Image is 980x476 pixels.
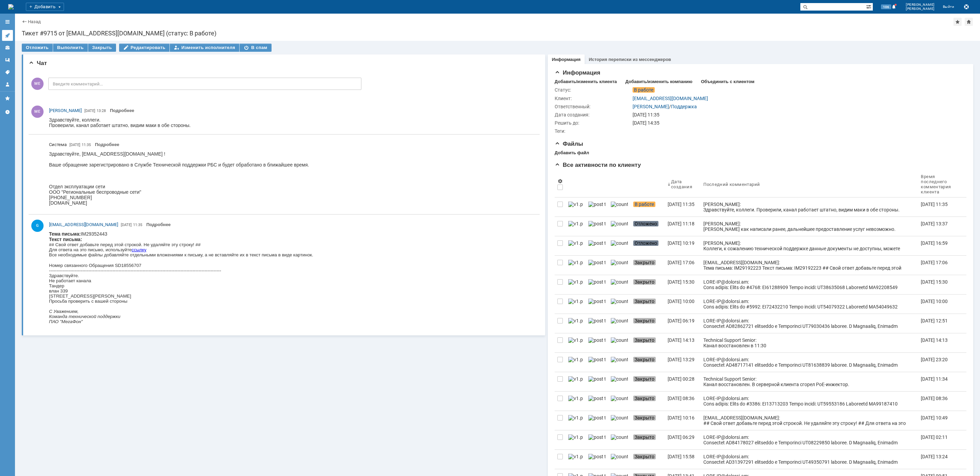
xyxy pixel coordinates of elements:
div: [DATE] 11:35 [921,202,948,207]
a: [DATE] 06:19 [665,314,701,333]
a: [PERSON_NAME] [633,104,669,109]
a: Информация [552,57,581,62]
div: [DATE] 02:11 [921,434,948,440]
a: post ticket.png [586,256,608,275]
img: post ticket.png [588,454,605,459]
img: counter.png [611,337,628,343]
a: [PERSON_NAME] [49,107,82,114]
div: [PERSON_NAME]: [PERSON_NAME] как написали ранее, дальнейшее предоставление услуг невозможно. [703,221,915,232]
a: Закрыто [631,314,665,333]
a: Клиенты [2,42,13,53]
a: [DATE] 00:28 [665,372,701,391]
div: [DATE] 11:35 [668,202,695,207]
div: Теги: [555,128,631,134]
a: [DATE] 11:35 [918,197,961,217]
a: Technical Support Senior: Канал восстановлен. В серверной клиента сгорел PoE-инжектор. [701,372,918,391]
span: Закрыто [633,357,656,362]
img: counter.png [611,240,628,246]
div: [DATE] 00:28 [668,376,695,382]
img: v1.png [568,221,583,226]
a: v1.png [566,392,586,411]
div: / [633,104,697,109]
a: [DATE] 08:36 [918,392,961,411]
div: [PERSON_NAME]: Коллеги, к сожалению технической поддержке данные документы не доступны, можете за... [703,240,915,257]
a: v1.png [566,430,586,449]
a: counter.png [608,430,631,449]
span: Закрыто [633,376,656,382]
div: [DATE] 11:35 [633,112,961,117]
a: counter.png [608,236,631,255]
img: counter.png [611,396,628,401]
div: [DATE] 11:34 [921,376,948,382]
div: [PERSON_NAME]: Здравствуйте, коллеги. Проверили, канал работает штатно, видим маки в обе стороны. [703,202,915,212]
div: Дата создания: [555,112,631,117]
a: [DATE] 15:30 [665,275,701,294]
th: Время последнего комментария клиента [918,171,961,197]
a: LORE-IP@dolorsi.am: Cons adipis: Elits do #4768: EI61288909 Tempo incidi: UT38635068 Laboreetd MA... [701,275,918,294]
a: v1.png [566,236,586,255]
span: [DATE] [84,109,95,113]
a: counter.png [608,256,631,275]
a: [PERSON_NAME]: Здравствуйте, коллеги. Проверили, канал работает штатно, видим маки в обе стороны. [701,197,918,217]
a: post ticket.png [586,236,608,255]
img: post ticket.png [588,396,605,401]
a: Закрыто [631,372,665,391]
span: [DATE] 14:35 [633,120,659,126]
a: counter.png [608,372,631,391]
a: v1.png [566,411,586,430]
div: Ответственный: [555,104,631,109]
img: counter.png [611,279,628,285]
div: [DATE] 17:06 [668,260,695,265]
a: Теги [2,67,13,78]
a: counter.png [608,314,631,333]
div: [DATE] 13:37 [921,221,948,226]
span: Закрыто [633,318,656,323]
a: v1.png [566,450,586,469]
a: post ticket.png [586,275,608,294]
a: [DATE] 10:19 [665,236,701,255]
a: История переписки из мессенджеров [589,57,671,62]
a: Подробнее [146,222,171,227]
a: counter.png [608,197,631,217]
a: counter.png [608,411,631,430]
span: Закрыто [633,434,656,440]
div: [DATE] 10:00 [921,299,948,304]
a: LORE-IP@dolorsi.am: Consectet AD48717141 elitseddo e Temporinci UT81638839 laboree. D Magnaaliq, ... [701,353,918,372]
a: counter.png [608,353,631,372]
div: Тикет #9715 от [EMAIL_ADDRESS][DOMAIN_NAME] (статус: В работе) [22,30,973,37]
div: Объединить с клиентом [701,79,754,84]
a: v1.png [566,217,586,236]
a: post ticket.png [586,430,608,449]
span: [PERSON_NAME] [906,3,935,7]
a: post ticket.png [586,353,608,372]
div: Клиент: [555,96,631,101]
div: LORE-IP@dolorsi.am: Consectet AD82862721 elitseddo e Temporinci UT79030436 laboree. D Magnaaliq, ... [703,318,915,471]
a: v1.png [566,295,586,314]
img: post ticket.png [588,318,605,323]
img: counter.png [611,434,628,440]
a: post ticket.png [586,392,608,411]
span: В работе [633,202,655,207]
a: post ticket.png [586,314,608,333]
a: Закрыто [631,275,665,294]
a: post ticket.png [586,333,608,352]
div: Добавить/изменить компанию [625,79,692,84]
div: [DATE] 16:59 [921,240,948,246]
img: counter.png [611,454,628,459]
span: Система [49,141,67,148]
img: v1.png [568,299,583,304]
span: Система [49,142,67,147]
span: Файлы [555,141,583,147]
a: post ticket.png [586,450,608,469]
a: [PERSON_NAME]: [PERSON_NAME] как написали ранее, дальнейшее предоставление услуг невозможно. [701,217,918,236]
span: Закрыто [633,279,656,285]
img: v1.png [568,396,583,401]
div: [DATE] 23:20 [921,357,948,362]
a: Закрыто [631,450,665,469]
span: [PERSON_NAME] [49,108,82,113]
span: Закрыто [633,396,656,401]
a: [DATE] 16:59 [918,236,961,255]
a: Активности [2,30,13,41]
img: post ticket.png [588,240,605,246]
img: v1.png [568,357,583,362]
